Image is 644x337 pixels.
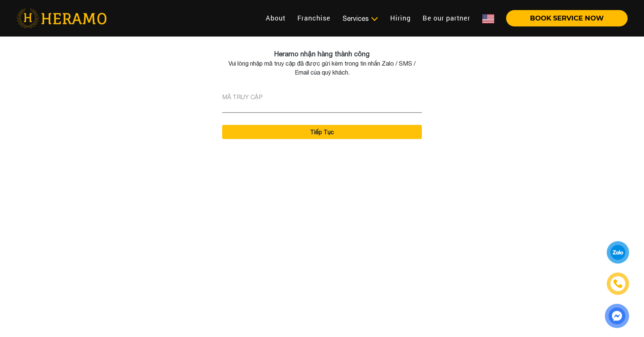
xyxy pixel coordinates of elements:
button: BOOK SERVICE NOW [506,10,628,26]
a: Be our partner [417,10,476,26]
a: Franchise [291,10,337,26]
label: MÃ TRUY CẬP [222,92,263,101]
button: Tiếp Tục [222,125,422,139]
div: Services [342,13,378,23]
img: phone-icon [614,280,622,288]
a: phone-icon [608,274,628,294]
img: heramo-logo.png [16,9,107,28]
a: Hiring [384,10,417,26]
a: About [260,10,291,26]
div: Heramo nhận hàng thành công [210,49,434,59]
img: Flag_of_US.png [482,14,494,23]
div: Vui lòng nhập mã truy cập đã được gửi kèm trong tin nhắn Zalo / SMS / Email của quý khách. [210,59,434,77]
img: subToggleIcon [370,15,378,23]
a: BOOK SERVICE NOW [500,15,628,22]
